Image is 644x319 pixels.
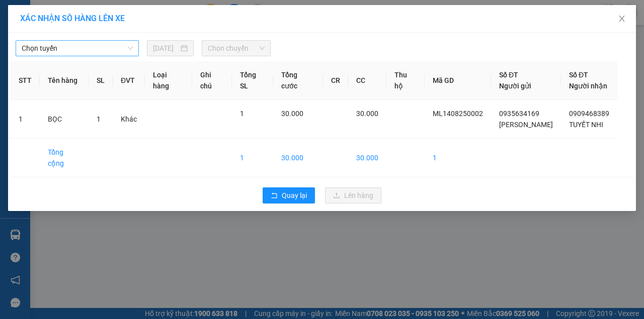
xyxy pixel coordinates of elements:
span: rollback [271,192,278,200]
span: XÁC NHẬN SỐ HÀNG LÊN XE [20,14,125,23]
span: Người nhận [569,82,607,90]
th: Tên hàng [40,61,89,100]
span: Chọn tuyến [22,41,133,56]
td: 1 [425,139,491,177]
th: CC [348,61,386,100]
input: 13/08/2025 [153,43,179,54]
th: Mã GD [425,61,491,100]
th: Tổng cước [273,61,323,100]
span: 30.000 [356,110,378,118]
span: ML1408250002 [433,110,483,118]
td: 1 [232,139,273,177]
th: Ghi chú [192,61,232,100]
th: SL [89,61,113,100]
span: 30.000 [281,110,303,118]
th: Loại hàng [145,61,192,100]
span: 1 [240,110,244,118]
button: Close [608,5,636,33]
span: Số ĐT [499,71,518,79]
th: Tổng SL [232,61,273,100]
th: STT [11,61,40,100]
th: CR [323,61,348,100]
span: Số ĐT [569,71,588,79]
td: 1 [11,100,40,139]
span: TUYẾT NHI [569,121,603,129]
button: rollbackQuay lại [263,187,315,203]
td: BỌC [40,100,89,139]
th: ĐVT [113,61,145,100]
button: uploadLên hàng [325,187,381,203]
td: 30.000 [348,139,386,177]
span: 0935634169 [499,110,539,118]
span: Người gửi [499,82,531,90]
span: Quay lại [282,190,307,201]
span: [PERSON_NAME] [499,121,553,129]
span: Chọn chuyến [208,41,264,56]
th: Thu hộ [386,61,425,100]
td: Tổng cộng [40,139,89,177]
span: 0909468389 [569,110,609,118]
td: Khác [113,100,145,139]
td: 30.000 [273,139,323,177]
span: 1 [97,115,101,123]
span: close [618,15,626,23]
